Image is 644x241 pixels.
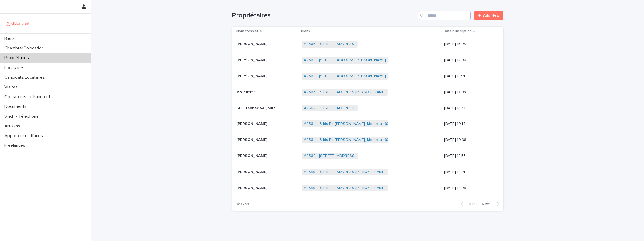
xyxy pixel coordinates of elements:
[237,120,269,126] p: [PERSON_NAME]
[483,14,500,17] span: Add New
[444,42,495,46] p: [DATE] 15:03
[2,133,47,138] p: Apporteur d'affaires
[237,185,269,190] p: [PERSON_NAME]
[444,186,495,190] p: [DATE] 18:08
[2,94,55,99] p: Operateurs clickandrent
[237,41,269,46] p: [PERSON_NAME]
[304,74,386,78] a: A2564 - [STREET_ADDRESS][PERSON_NAME]
[304,122,396,126] a: A2561 - 16 bis Bd [PERSON_NAME], Montreuil 93100
[2,124,25,129] p: Artisans
[232,12,416,20] h1: Propriétaires
[2,143,30,148] p: Freelances
[444,154,495,158] p: [DATE] 18:53
[237,73,269,78] p: [PERSON_NAME]
[2,36,19,41] p: Biens
[2,104,31,109] p: Documents
[2,114,43,119] p: Sinch - Téléphone
[418,11,471,20] input: Search
[232,164,503,180] tr: [PERSON_NAME][PERSON_NAME] A2559 - [STREET_ADDRESS][PERSON_NAME] [DATE] 18:14
[237,169,269,174] p: [PERSON_NAME]
[444,58,495,62] p: [DATE] 12:00
[444,170,495,174] p: [DATE] 18:14
[304,58,386,62] a: A2564 - [STREET_ADDRESS][PERSON_NAME]
[444,138,495,142] p: [DATE] 10:08
[232,68,503,84] tr: [PERSON_NAME][PERSON_NAME] A2564 - [STREET_ADDRESS][PERSON_NAME] [DATE] 11:54
[466,202,478,206] span: Back
[474,11,503,20] a: Add New
[4,18,31,29] img: UCB0brd3T0yccxBKYDjQ
[304,42,355,46] a: A2565 - [STREET_ADDRESS]
[2,85,22,90] p: Visites
[304,186,386,190] a: A2559 - [STREET_ADDRESS][PERSON_NAME]
[304,90,386,95] a: A2563 - [STREET_ADDRESS][PERSON_NAME]
[232,100,503,116] tr: SCI Trennec VaujoursSCI Trennec Vaujours A2562 - [STREET_ADDRESS] [DATE] 13:41
[444,28,472,34] p: Date d'inscription
[232,52,503,68] tr: [PERSON_NAME][PERSON_NAME] A2564 - [STREET_ADDRESS][PERSON_NAME] [DATE] 12:00
[304,170,386,174] a: A2559 - [STREET_ADDRESS][PERSON_NAME]
[301,28,310,34] p: Biens
[232,148,503,164] tr: [PERSON_NAME][PERSON_NAME] A2560 - [STREET_ADDRESS] [DATE] 18:53
[2,75,49,80] p: Candidats Locataires
[232,84,503,100] tr: M&R ImmoM&R Immo A2563 - [STREET_ADDRESS][PERSON_NAME] [DATE] 17:08
[237,89,257,95] p: M&R Immo
[232,36,503,52] tr: [PERSON_NAME][PERSON_NAME] A2565 - [STREET_ADDRESS] [DATE] 15:03
[2,55,33,61] p: Propriétaires
[2,46,48,51] p: Chambre/Colocation
[457,201,480,206] button: Back
[480,201,503,206] button: Next
[444,90,495,95] p: [DATE] 17:08
[237,137,269,142] p: [PERSON_NAME]
[444,122,495,126] p: [DATE] 10:14
[237,105,277,111] p: SCI Trennec Vaujours
[237,57,269,62] p: [PERSON_NAME]
[2,65,29,70] p: Locataires
[304,106,355,111] a: A2562 - [STREET_ADDRESS]
[232,116,503,132] tr: [PERSON_NAME][PERSON_NAME] A2561 - 16 bis Bd [PERSON_NAME], Montreuil 93100 [DATE] 10:14
[237,153,269,158] p: [PERSON_NAME]
[304,154,356,158] a: A2560 - [STREET_ADDRESS]
[482,202,494,206] span: Next
[444,106,495,111] p: [DATE] 13:41
[304,138,396,142] a: A2561 - 16 bis Bd [PERSON_NAME], Montreuil 93100
[237,28,258,34] p: Nom complet
[232,180,503,196] tr: [PERSON_NAME][PERSON_NAME] A2559 - [STREET_ADDRESS][PERSON_NAME] [DATE] 18:08
[232,132,503,148] tr: [PERSON_NAME][PERSON_NAME] A2561 - 16 bis Bd [PERSON_NAME], Montreuil 93100 [DATE] 10:08
[444,74,495,78] p: [DATE] 11:54
[232,197,254,211] p: 1 of 238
